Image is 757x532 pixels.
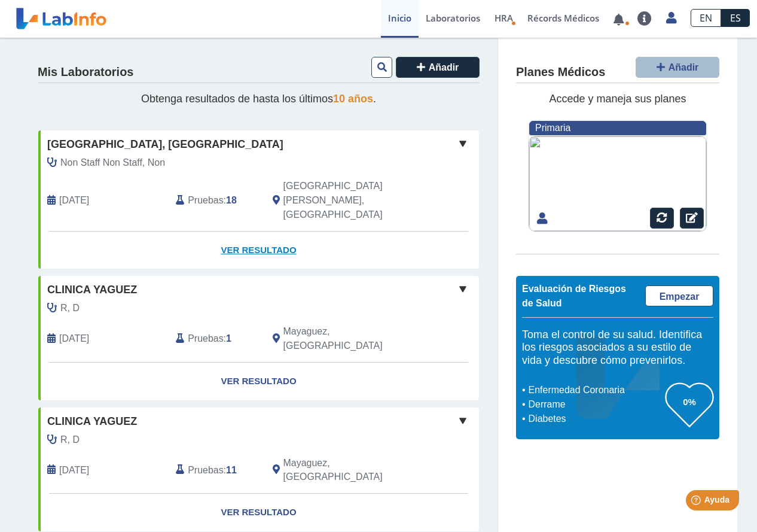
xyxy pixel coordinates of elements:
[636,57,719,78] button: Añadir
[525,383,666,397] li: Enfermedad Coronaria
[669,62,699,72] span: Añadir
[167,324,263,353] div: :
[59,332,89,346] span: 2023-03-16
[167,456,263,485] div: :
[283,456,416,485] span: Mayaguez, PR
[660,291,700,302] span: Empezar
[535,123,570,133] span: Primaria
[188,463,223,478] span: Pruebas
[495,12,513,24] span: HRA
[60,301,80,315] span: R, D
[522,329,713,367] h5: Toma el control de su salud. Identifica los riesgos asociados a su estilo de vida y descubre cómo...
[59,463,89,478] span: 2023-03-09
[666,394,713,409] h3: 0%
[60,433,80,447] span: R, D
[396,57,480,78] button: Añadir
[645,285,713,306] a: Empezar
[516,65,605,80] h4: Planes Médicos
[525,397,666,412] li: Derrame
[47,282,137,298] span: Clinica Yaguez
[141,93,376,105] span: Obtenga resultados de hasta los últimos .
[59,193,89,208] span: 2025-08-25
[38,363,479,400] a: Ver Resultado
[47,414,137,430] span: Clinica Yaguez
[333,93,373,105] span: 10 años
[167,179,263,222] div: :
[721,9,750,27] a: ES
[429,62,459,72] span: Añadir
[651,485,744,519] iframe: Help widget launcher
[691,9,721,27] a: EN
[549,93,686,105] span: Accede y maneja sus planes
[283,324,416,353] span: Mayaguez, PR
[188,332,223,346] span: Pruebas
[226,465,237,475] b: 11
[38,494,479,531] a: Ver Resultado
[283,179,416,222] span: San Juan, PR
[226,333,231,343] b: 1
[188,193,223,208] span: Pruebas
[38,232,479,269] a: Ver Resultado
[38,65,133,80] h4: Mis Laboratorios
[60,156,165,170] span: Non Staff Non Staff, Non
[226,195,237,205] b: 18
[522,284,626,308] span: Evaluación de Riesgos de Salud
[47,136,283,153] span: [GEOGRAPHIC_DATA], [GEOGRAPHIC_DATA]
[525,412,666,426] li: Diabetes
